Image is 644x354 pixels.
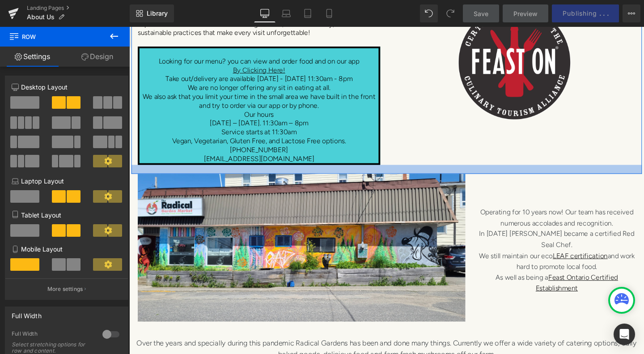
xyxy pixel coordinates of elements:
[8,328,534,349] span: Over the years and specially during this pandemic Radical Gardens has been and done many things. ...
[503,4,548,22] a: Preview
[12,210,122,220] p: Tablet Layout
[11,115,262,125] p: Vegan, Vegetarian, Gluten Free, and Lactose Free options.
[297,4,318,22] a: Tablet
[369,190,530,210] span: Operating for 10 years now! Our team has received numerous accolades and recognition.
[11,50,262,60] p: Take out/delivery are available [DATE] - [DATE] 11:30am - 8pm
[11,106,262,115] p: Service starts at 11:30am
[12,176,122,186] p: Laptop Layout
[11,125,262,134] p: [PHONE_NUMBER]
[11,69,262,88] p: We also ask that you limit your time in the small area we have built in the front and try to orde...
[11,97,262,106] p: [DATE] – [DATE]. 11:30am – 8pm
[12,82,122,92] p: Desktop Layout
[147,9,168,17] span: Library
[12,307,42,320] div: Full Width
[12,341,92,354] div: Select stretching options for row and content.
[11,88,262,97] p: Our hours
[368,236,531,256] span: We still maintain our eco and work hard to promote local food.
[368,213,531,233] span: In [DATE] [PERSON_NAME] became a certified Red Seal Chef.
[318,4,340,22] a: Mobile
[9,27,98,47] span: Row
[275,4,297,22] a: Laptop
[47,285,83,293] p: More settings
[427,259,514,279] a: Feast Ontario Certified Establishment
[27,13,55,21] span: About Us
[5,278,128,299] button: More settings
[385,259,514,279] span: As well as being a
[445,236,503,245] a: LEAF certification
[12,244,122,254] p: Mobile Layout
[513,9,538,18] span: Preview
[254,4,275,22] a: Desktop
[441,4,459,22] button: Redo
[130,4,174,22] a: New Library
[420,4,438,22] button: Undo
[12,330,93,340] div: Full Width
[65,47,130,67] a: Design
[474,9,488,18] span: Save
[11,32,262,41] p: Looking for our menu? you can view and order food and on our app
[623,4,640,22] button: More
[27,4,130,12] a: Landing Pages
[11,60,262,69] p: We are no longer offering any sit in eating at all.
[614,324,635,345] div: Open Intercom Messenger
[11,134,262,144] p: [EMAIL_ADDRESS][DOMAIN_NAME]
[109,41,164,50] a: By Clicking Here!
